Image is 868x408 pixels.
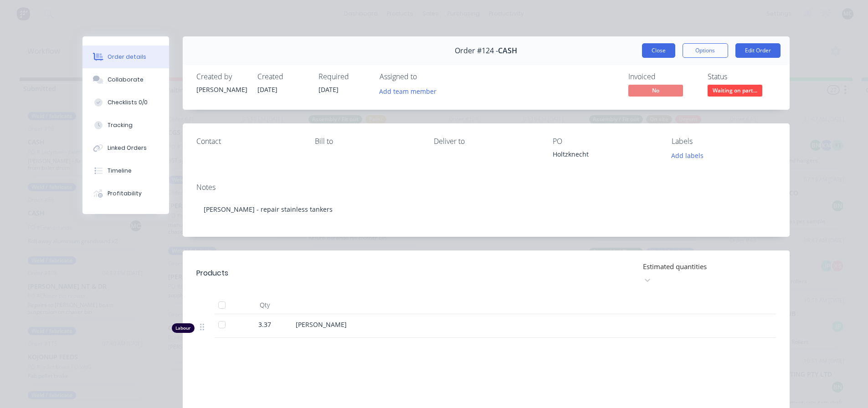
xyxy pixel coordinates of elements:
div: Deliver to [434,137,538,146]
div: Tracking [108,121,133,129]
button: Add labels [667,149,709,162]
span: CASH [498,46,517,55]
button: Options [683,43,728,58]
div: Checklists 0/0 [108,98,148,107]
div: Profitability [108,189,142,198]
button: Linked Orders [82,137,169,159]
div: Required [318,72,369,81]
div: Qty [237,296,292,314]
div: Order details [108,53,146,61]
div: Collaborate [108,76,144,84]
div: [PERSON_NAME] [196,85,247,94]
div: Holtzknecht [553,149,657,162]
div: Products [196,268,228,279]
button: Collaborate [82,68,169,91]
button: Add team member [374,85,441,97]
div: Invoiced [628,72,697,81]
div: Notes [196,183,776,192]
div: Timeline [108,167,132,175]
span: [PERSON_NAME] [296,320,347,329]
div: Status [708,72,776,81]
button: Checklists 0/0 [82,91,169,114]
button: Waiting on part... [708,85,762,98]
div: PO [553,137,657,146]
div: Contact [196,137,301,146]
div: Created [257,72,308,81]
div: Labels [672,137,776,146]
span: Order #124 - [455,46,498,55]
span: No [628,85,683,96]
button: Close [642,43,675,58]
div: Labour [172,323,195,333]
button: Edit Order [735,43,781,58]
div: Created by [196,72,247,81]
button: Tracking [82,114,169,137]
div: Linked Orders [108,144,147,152]
button: Order details [82,46,169,68]
div: Bill to [315,137,419,146]
div: [PERSON_NAME] - repair stainless tankers [196,195,776,223]
span: [DATE] [318,85,339,94]
button: Timeline [82,159,169,182]
div: Assigned to [380,72,471,81]
button: Add team member [380,85,442,97]
span: [DATE] [257,85,277,94]
span: Waiting on part... [708,85,762,96]
button: Profitability [82,182,169,205]
span: 3.37 [258,320,271,329]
